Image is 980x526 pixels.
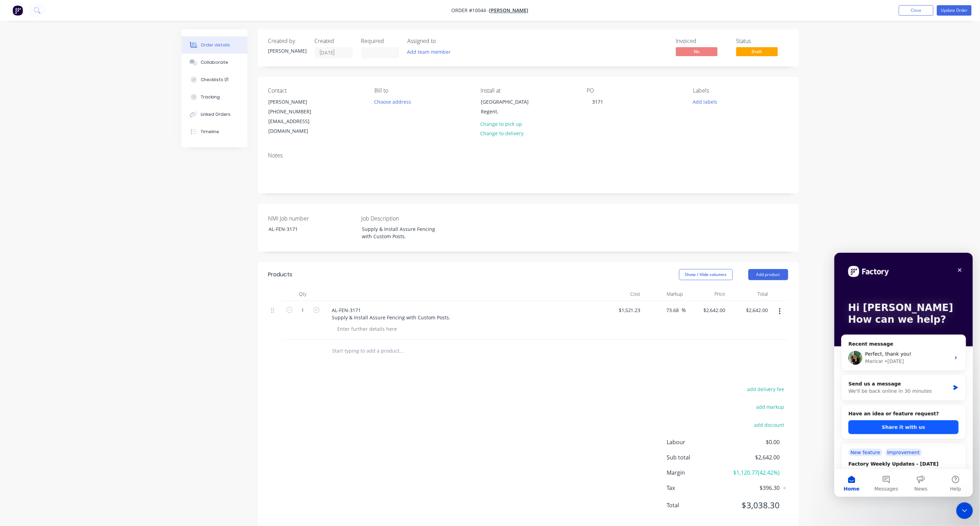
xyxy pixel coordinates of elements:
[452,7,489,14] span: Order #10044 -
[201,111,231,118] div: Linked Orders
[182,36,248,54] button: Order details
[408,47,455,57] button: Add team member
[693,87,788,94] div: Labels
[676,38,728,44] div: Invoiced
[601,287,644,301] div: Cost
[201,42,230,48] div: Order details
[667,501,729,509] span: Total
[686,287,729,301] div: Price
[728,499,780,511] span: $3,038.30
[263,97,332,136] div: [PERSON_NAME][PHONE_NUMBER][EMAIL_ADDRESS][DOMAIN_NAME]
[268,270,293,279] div: Products
[268,152,788,159] div: Notes
[201,77,228,83] div: Checklists 1/1
[489,7,529,14] a: [PERSON_NAME]
[12,5,23,16] img: Factory
[475,97,544,119] div: [GEOGRAPHIC_DATA]Regent,
[182,88,248,106] button: Tracking
[834,253,973,497] iframe: Intercom live chat
[356,224,443,241] div: Supply & Install Assure Fencing with Custom Posts.
[728,453,780,462] span: $2,642.00
[667,438,729,446] span: Labour
[477,119,526,128] button: Change to pick up
[643,287,686,301] div: Markup
[744,385,788,394] button: add delivery fee
[269,117,326,136] div: [EMAIL_ADDRESS][DOMAIN_NAME]
[182,106,248,123] button: Linked Orders
[899,5,934,16] button: Close
[679,269,733,280] button: Show / Hide columns
[477,129,527,138] button: Change to delivery
[751,420,788,429] button: add discount
[748,269,788,280] button: Add product
[689,97,721,106] button: Add labels
[371,97,415,106] button: Choose address
[408,38,477,44] div: Assigned to
[481,97,538,107] div: [GEOGRAPHIC_DATA]
[201,94,220,100] div: Tracking
[201,59,228,66] div: Collaborate
[736,47,778,56] span: Draft
[728,484,780,492] span: $396.30
[269,97,326,107] div: [PERSON_NAME]
[728,438,780,446] span: $0.00
[667,453,729,462] span: Sub total
[182,123,248,140] button: Timeline
[753,402,788,412] button: add markup
[268,87,363,94] div: Contact
[315,38,353,44] div: Created
[263,224,350,234] div: AL-FEN-3171
[587,97,609,107] div: 3171
[667,484,729,492] span: Tax
[667,468,729,477] span: Margin
[682,306,686,314] span: %
[201,129,219,135] div: Timeline
[327,305,456,322] div: AL-FEN-3171 Supply & Install Assure Fencing with Custom Posts.
[268,214,355,223] label: NMI Job number
[676,47,718,56] span: No
[481,107,538,117] div: Regent,
[374,87,469,94] div: Bill to
[937,5,972,16] button: Update Order
[404,47,454,57] button: Add team member
[268,38,306,44] div: Created by
[480,87,575,94] div: Install at
[362,214,448,223] label: Job Description
[736,38,788,44] div: Status
[587,87,682,94] div: PO
[728,287,771,301] div: Total
[182,71,248,88] button: Checklists 1/1
[269,107,326,117] div: [PHONE_NUMBER]
[332,344,471,358] input: Start typing to add a product...
[956,502,973,519] iframe: Intercom live chat
[268,47,306,54] div: [PERSON_NAME]
[182,54,248,71] button: Collaborate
